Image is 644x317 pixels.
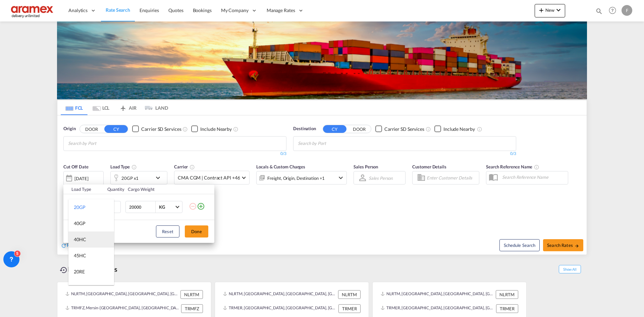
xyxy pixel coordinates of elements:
div: 40RE [74,284,85,291]
div: 20RE [74,268,85,275]
div: 40GP [74,220,86,227]
div: 40HC [74,236,86,243]
div: 45HC [74,252,86,259]
div: 20GP [74,204,86,211]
